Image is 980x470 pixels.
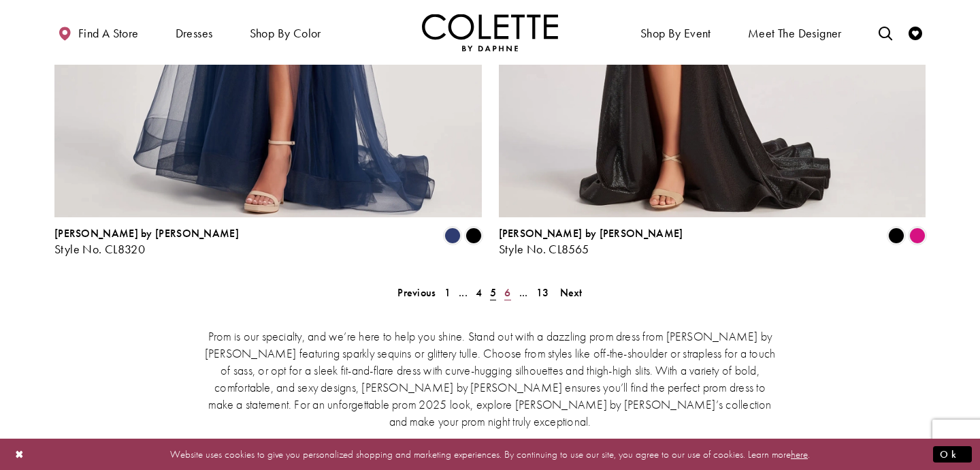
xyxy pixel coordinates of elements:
[250,27,321,40] span: Shop by color
[933,445,972,463] button: Submit Dialog
[791,447,808,460] a: here
[640,27,711,40] span: Shop By Event
[98,445,882,463] p: Website uses cookies to give you personalized shopping and marketing experiences. By continuing t...
[397,285,436,300] span: Previous
[875,14,896,51] a: Toggle search
[499,226,683,240] span: [PERSON_NAME] by [PERSON_NAME]
[459,285,468,300] span: ...
[499,228,683,256] div: Colette by Daphne Style No. CL8565
[422,14,558,51] img: Colette by Daphne
[476,285,482,300] span: 4
[422,14,558,51] a: Visit Home Page
[444,285,451,300] span: 1
[748,27,842,40] span: Meet the designer
[444,228,461,244] i: Navy Blue
[515,283,532,302] a: ...
[455,283,472,302] a: ...
[499,241,589,257] span: Style No. CL8565
[54,14,142,51] a: Find a store
[472,283,486,302] a: 4
[393,283,440,302] a: Prev Page
[500,283,514,302] a: 6
[465,228,482,244] i: Black
[54,241,145,257] span: Style No. CL8320
[519,285,528,300] span: ...
[532,283,553,302] a: 13
[201,328,779,430] p: Prom is our specialty, and we’re here to help you shine. Stand out with a dazzling prom dress fro...
[54,228,239,256] div: Colette by Daphne Style No. CL8320
[440,283,455,302] a: 1
[172,14,216,51] span: Dresses
[504,285,510,300] span: 6
[745,14,845,51] a: Meet the designer
[490,285,496,300] span: 5
[176,27,213,40] span: Dresses
[78,27,139,40] span: Find a store
[560,285,583,300] span: Next
[536,285,549,300] span: 13
[54,226,239,240] span: [PERSON_NAME] by [PERSON_NAME]
[486,283,500,302] span: Current page
[8,442,31,466] button: Close Dialog
[909,228,926,244] i: Fuchsia
[888,228,904,244] i: Black
[637,14,715,51] span: Shop By Event
[246,14,325,51] span: Shop by color
[905,14,926,51] a: Check Wishlist
[556,283,587,302] a: Next Page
